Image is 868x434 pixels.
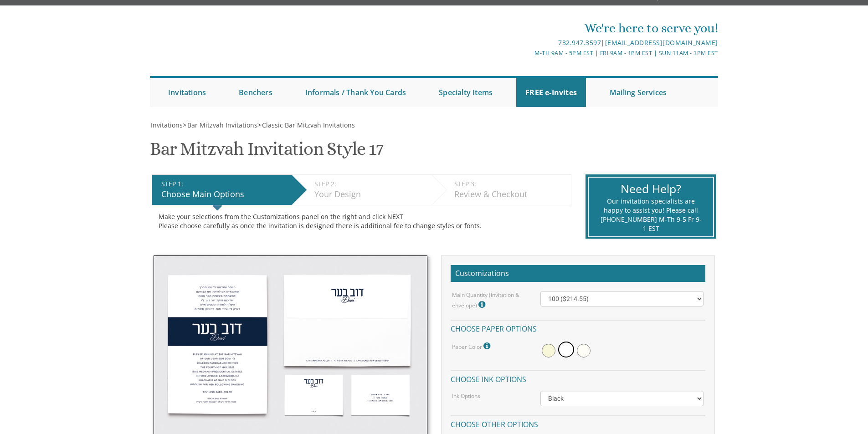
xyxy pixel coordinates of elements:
[150,121,183,129] a: Invitations
[452,340,493,352] label: Paper Color
[452,392,480,400] label: Ink Options
[261,121,355,129] a: Classic Bar Mitzvah Invitations
[601,78,676,107] a: Mailing Services
[340,19,718,37] div: We're here to serve you!
[600,197,702,233] div: Our invitation specialists are happy to assist you! Please call [PHONE_NUMBER] M-Th 9-5 Fr 9-1 EST
[161,179,287,189] div: STEP 1:
[451,415,705,431] h4: Choose other options
[186,121,257,129] a: Bar Mitzvah Invitations
[451,370,705,386] h4: Choose ink options
[314,189,427,200] div: Your Design
[340,37,718,48] div: |
[454,179,566,189] div: STEP 3:
[451,265,705,282] h2: Customizations
[151,121,183,129] span: Invitations
[430,78,502,107] a: Specialty Items
[452,291,527,311] label: Main Quantity (invitation & envelope)
[605,38,718,47] a: [EMAIL_ADDRESS][DOMAIN_NAME]
[296,78,415,107] a: Informals / Thank You Cards
[187,121,257,129] span: Bar Mitzvah Invitations
[150,139,383,166] h1: Bar Mitzvah Invitation Style 17
[230,78,282,107] a: Benchers
[314,179,427,189] div: STEP 2:
[262,121,355,129] span: Classic Bar Mitzvah Invitations
[454,189,566,200] div: Review & Checkout
[516,78,586,107] a: FREE e-Invites
[257,121,355,129] span: >
[159,78,215,107] a: Invitations
[183,121,257,129] span: >
[161,189,287,200] div: Choose Main Options
[451,320,705,336] h4: Choose paper options
[340,48,718,58] div: M-Th 9am - 5pm EST | Fri 9am - 1pm EST | Sun 11am - 3pm EST
[159,212,565,230] div: Make your selections from the Customizations panel on the right and click NEXT Please choose care...
[558,38,601,47] a: 732.947.3597
[600,181,702,197] div: Need Help?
